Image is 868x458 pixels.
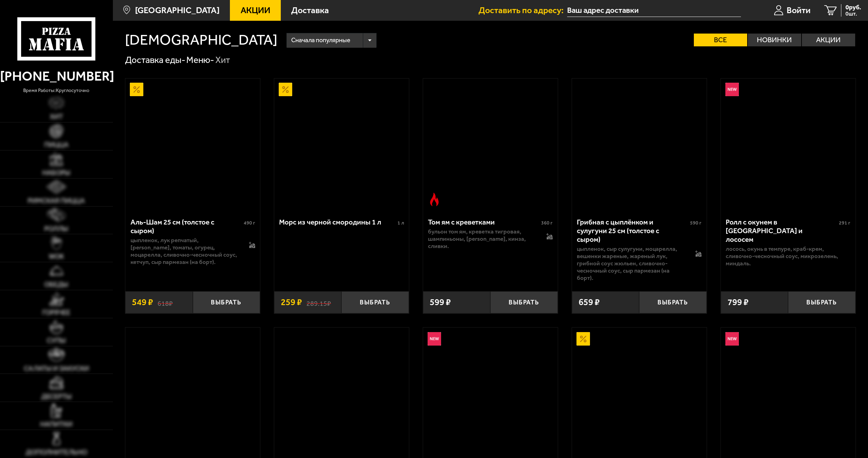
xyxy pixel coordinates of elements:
span: 1 л [397,220,404,226]
span: Доставка [291,6,329,15]
a: Доставка еды- [125,55,185,65]
span: Роллы [44,226,68,232]
span: Акции [241,6,270,15]
span: Наборы [42,170,70,176]
span: 659 ₽ [579,298,600,307]
div: Морс из черной смородины 1 л [279,218,395,226]
div: Аль-Шам 25 см (толстое с сыром) [131,218,242,235]
span: 259 ₽ [281,298,302,307]
label: Акции [802,34,855,46]
span: Римская пицца [28,198,85,204]
span: 599 ₽ [430,298,451,307]
span: 0 руб. [845,4,861,10]
img: Новинка [725,83,739,96]
button: Выбрать [490,291,557,313]
div: Грибная с цыплёнком и сулугуни 25 см (толстое с сыром) [577,218,688,244]
a: АкционныйМорс из черной смородины 1 л [274,79,409,211]
label: Новинки [748,34,801,46]
span: 0 шт. [845,11,861,17]
div: Ролл с окунем в [GEOGRAPHIC_DATA] и лососем [726,218,837,244]
img: Новинка [428,332,441,346]
span: Дополнительно [26,449,87,456]
span: WOK [49,253,64,260]
span: 799 ₽ [727,298,749,307]
div: Хит [215,54,230,66]
span: Десерты [41,393,72,400]
span: Напитки [40,421,72,428]
a: АкционныйАль-Шам 25 см (толстое с сыром) [125,79,260,211]
a: НовинкаРолл с окунем в темпуре и лососем [721,79,856,211]
span: [GEOGRAPHIC_DATA] [135,6,220,15]
span: 291 г [839,220,850,226]
img: Акционный [130,83,143,96]
span: Обеды [44,281,68,288]
span: Супы [47,337,66,344]
div: Том ям с креветками [428,218,539,226]
img: Новинка [725,332,739,346]
span: Горячее [42,309,70,316]
s: 289.15 ₽ [306,298,331,307]
input: Ваш адрес доставки [567,4,741,17]
p: лосось, окунь в темпуре, краб-крем, сливочно-чесночный соус, микрозелень, миндаль. [726,245,850,267]
img: Акционный [279,83,292,96]
s: 618 ₽ [158,298,173,307]
a: Меню- [186,55,214,65]
p: цыпленок, сыр сулугуни, моцарелла, вешенки жареные, жареный лук, грибной соус Жюльен, сливочно-че... [577,245,686,281]
span: 360 г [541,220,553,226]
button: Выбрать [193,291,260,313]
img: Акционный [576,332,590,346]
span: Сначала популярные [291,32,350,49]
span: Салаты и закуски [24,365,89,372]
span: Войти [787,6,811,15]
span: 549 ₽ [132,298,153,307]
span: 490 г [244,220,255,226]
span: 590 г [690,220,701,226]
button: Выбрать [788,291,855,313]
label: Все [694,34,747,46]
h1: [DEMOGRAPHIC_DATA] [125,33,277,47]
button: Выбрать [341,291,409,313]
p: цыпленок, лук репчатый, [PERSON_NAME], томаты, огурец, моцарелла, сливочно-чесночный соус, кетчуп... [131,237,240,266]
a: Острое блюдоТом ям с креветками [423,79,558,211]
img: Острое блюдо [428,193,441,206]
span: Хит [50,113,63,120]
button: Выбрать [639,291,706,313]
p: бульон том ям, креветка тигровая, шампиньоны, [PERSON_NAME], кинза, сливки. [428,228,537,250]
span: Доставить по адресу: [478,6,567,15]
a: Грибная с цыплёнком и сулугуни 25 см (толстое с сыром) [572,79,707,211]
span: Пицца [44,141,69,148]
